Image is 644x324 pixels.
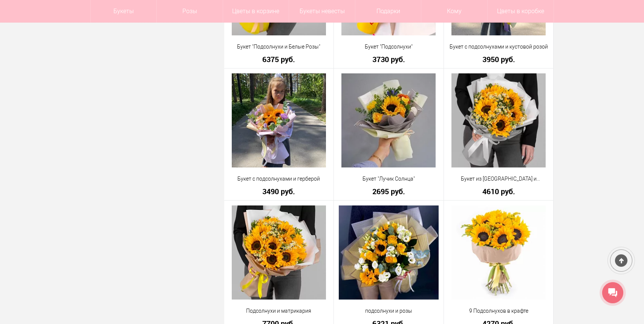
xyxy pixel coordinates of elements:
[339,205,438,300] img: подсолнухи и розы
[232,205,326,300] img: Подсолнухи и матрикария
[341,73,436,167] img: Букет "Лучик Солнца"
[339,187,439,195] a: 2695 руб.
[229,175,329,183] a: Букет с подсолнухами и герберой
[449,307,549,315] a: 9 Подсолнухов в крафте
[339,55,439,63] a: 3730 руб.
[339,175,439,183] a: Букет "Лучик Солнца"
[232,73,326,167] img: Букет с подсолнухами и герберой
[449,187,549,195] a: 4610 руб.
[449,55,549,63] a: 3950 руб.
[229,187,329,195] a: 3490 руб.
[449,175,549,183] a: Букет из [GEOGRAPHIC_DATA] и Подсолнухов
[451,205,546,300] img: 9 Подсолнухов в крафте
[449,43,549,51] a: Букет с подсолнухами и кустовой розой
[229,307,329,315] a: Подсолнухи и матрикария
[339,307,439,315] a: подсолнухи и розы
[229,43,329,51] a: Букет "Подсолнухи и Белые Розы"
[451,73,546,167] img: Букет из Ромашек и Подсолнухов
[229,55,329,63] a: 6375 руб.
[339,43,439,51] a: Букет "Подсолнухи"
